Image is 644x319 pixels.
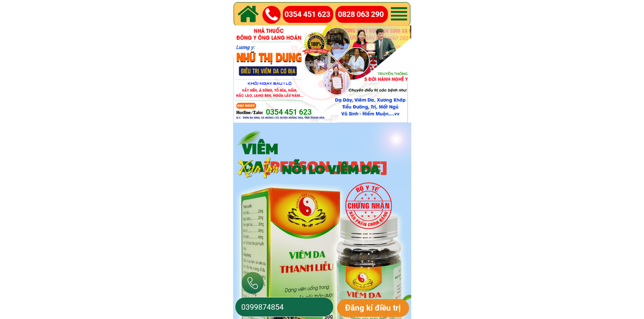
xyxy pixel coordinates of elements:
[282,161,429,176] h3: NỖI LO VIÊM DA
[337,299,410,317] p: Đăng kí điều trị
[284,8,335,21] a: 0354 451 623
[338,8,388,21] a: 0828 063 290
[264,155,387,176] span: [PERSON_NAME]
[242,139,421,175] h3: VIÊM DA
[266,106,351,118] a: 0354 451 623
[239,297,329,316] input: Số điện thoại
